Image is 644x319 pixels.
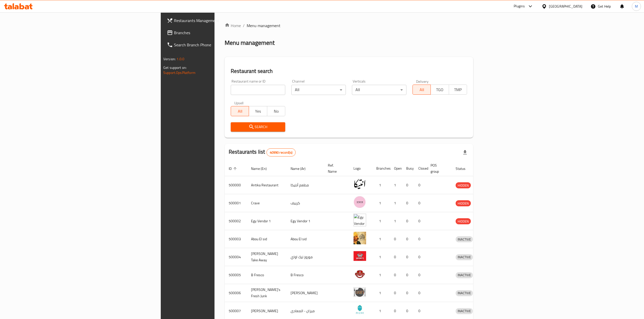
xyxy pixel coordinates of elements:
label: Upsell [234,101,244,105]
td: 1 [390,194,402,212]
th: Busy [402,161,414,176]
img: B Fresco [353,268,366,280]
img: Lujo's Fresh Junk [353,286,366,298]
span: Yes [251,108,265,115]
td: 0 [414,176,426,194]
th: Open [390,161,402,176]
span: INACTIVE [456,272,473,278]
td: 0 [402,266,414,284]
td: 0 [414,212,426,230]
td: 0 [390,248,402,266]
td: مطعم أنتيكا [287,176,324,194]
h2: Restaurant search [231,67,467,75]
img: Moro's Take Away [353,250,366,262]
a: Search Branch Phone [163,39,268,51]
td: 0 [414,248,426,266]
span: Name (En) [251,166,273,172]
button: Yes [249,106,267,116]
img: Mizan - Maadi [353,304,366,316]
button: All [413,85,431,95]
div: Export file [459,146,471,158]
h2: Restaurants list [229,148,296,156]
td: 1 [372,194,390,212]
td: 0 [402,212,414,230]
span: Status [456,166,472,172]
span: Ref. Name [328,162,343,174]
span: INACTIVE [456,290,473,296]
img: Egy Vendor 1 [353,214,366,226]
span: All [233,108,247,115]
td: 0 [402,284,414,302]
span: Branches [174,30,264,36]
td: 1 [372,284,390,302]
span: Get support on: [163,64,187,71]
th: Branches [372,161,390,176]
span: 1.0.0 [176,56,184,62]
td: Egy Vendor 1 [287,212,324,230]
td: 0 [390,230,402,248]
div: Total records count [266,148,296,156]
td: موروز تيك اواي [287,248,324,266]
label: Delivery [416,79,429,83]
div: INACTIVE [456,254,473,260]
td: 0 [402,176,414,194]
a: Branches [163,27,268,39]
div: All [291,85,346,95]
td: 0 [414,266,426,284]
td: 0 [402,194,414,212]
td: 0 [414,194,426,212]
span: TMP [451,86,465,93]
td: B Fresco [287,266,324,284]
span: ID [229,166,238,172]
span: HIDDEN [456,218,471,224]
button: Search [231,122,285,132]
th: Logo [349,161,372,176]
nav: breadcrumb [225,23,473,29]
input: Search for restaurant name or ID.. [231,85,285,95]
img: Antika Restaurant [353,178,366,190]
button: All [231,106,249,116]
th: Closed [414,161,426,176]
a: Support.OpsPlatform [163,69,195,76]
span: HIDDEN [456,183,471,188]
td: 0 [390,284,402,302]
a: Restaurants Management [163,14,268,27]
div: INACTIVE [456,236,473,242]
td: 1 [390,176,402,194]
td: 1 [372,212,390,230]
span: Name (Ar) [291,166,312,172]
td: 0 [414,284,426,302]
span: TGO [433,86,447,93]
span: HIDDEN [456,201,471,206]
div: All [352,85,406,95]
span: Search [235,124,281,130]
span: POS group [431,162,445,174]
td: 0 [390,266,402,284]
button: No [267,106,285,116]
button: TGO [431,85,449,95]
td: 0 [402,230,414,248]
span: M [635,4,638,9]
span: INACTIVE [456,308,473,314]
span: Search Branch Phone [174,42,264,48]
td: 0 [414,230,426,248]
td: 0 [402,248,414,266]
td: 1 [372,176,390,194]
div: [GEOGRAPHIC_DATA] [549,4,582,9]
img: Crave [353,196,366,208]
td: 1 [390,212,402,230]
span: All [415,86,429,93]
td: 1 [372,266,390,284]
span: Version: [163,56,176,62]
button: TMP [449,85,467,95]
td: 1 [372,230,390,248]
div: Plugins [514,3,525,9]
span: Restaurants Management [174,17,264,24]
span: 40990 record(s) [267,150,295,155]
